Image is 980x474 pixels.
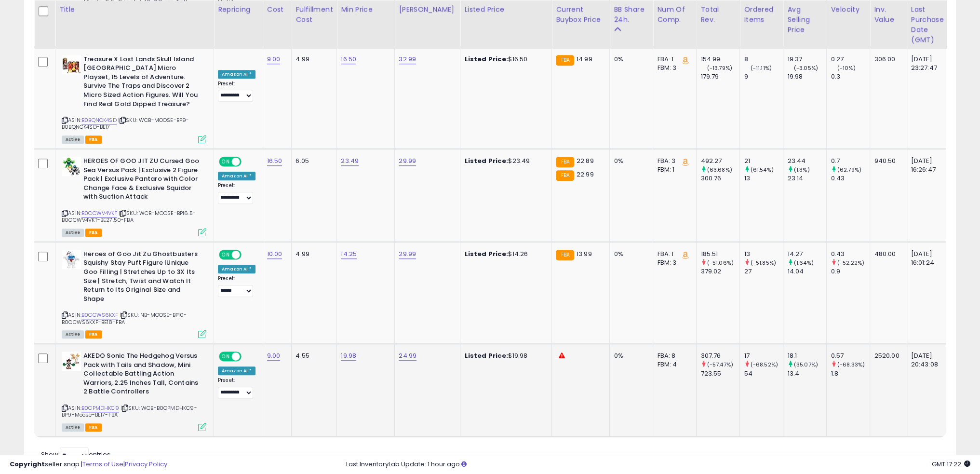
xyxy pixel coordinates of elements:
[744,352,783,360] div: 17
[218,172,255,180] div: Amazon AI *
[707,259,734,267] small: (-51.06%)
[932,460,970,469] span: 2025-08-13 17:22 GMT
[657,360,689,369] div: FBM: 4
[62,229,84,237] span: All listings currently available for purchase on Amazon
[787,369,826,378] div: 13.4
[707,64,732,72] small: (-13.79%)
[62,311,187,325] span: | SKU: NB-MOOSE-BP10-B0CCWS6KXF-BE18-FBA
[744,174,783,183] div: 13
[341,156,359,166] a: 23.49
[556,250,574,260] small: FBA
[82,460,123,469] a: Terms of Use
[744,369,783,378] div: 54
[837,64,856,72] small: (-10%)
[700,174,739,183] div: 300.76
[700,369,739,378] div: 723.55
[220,158,232,166] span: ON
[295,250,329,258] div: 4.99
[831,55,870,64] div: 0.27
[341,54,356,64] a: 16.50
[267,156,282,166] a: 16.50
[218,275,255,297] div: Preset:
[81,209,117,217] a: B0CCWV4VKT
[464,55,544,64] div: $16.50
[700,72,739,81] div: 179.79
[874,4,902,25] div: Inv. value
[751,166,774,174] small: (61.54%)
[85,330,102,339] span: FBA
[81,116,117,124] a: B0BQNCK4SD
[218,377,255,399] div: Preset:
[751,64,772,72] small: (-11.11%)
[62,116,189,131] span: | SKU: WCB-MOOSE-BP9-B0BQNCK4SD-BE17
[744,72,783,81] div: 9
[787,157,826,165] div: 23.44
[85,135,102,144] span: FBA
[787,174,826,183] div: 23.14
[874,352,899,360] div: 2520.00
[700,267,739,276] div: 379.02
[464,249,508,258] b: Listed Price:
[218,265,255,273] div: Amazon AI *
[341,4,390,14] div: Min Price
[240,250,255,258] span: OFF
[657,165,689,174] div: FBM: 1
[614,352,645,360] div: 0%
[751,361,778,368] small: (-68.52%)
[240,158,255,166] span: OFF
[657,4,692,25] div: Num of Comp.
[341,351,356,361] a: 19.98
[464,351,508,360] b: Listed Price:
[744,267,783,276] div: 27
[85,229,102,237] span: FBA
[399,249,416,259] a: 29.99
[837,361,865,368] small: (-68.33%)
[62,330,84,339] span: All listings currently available for purchase on Amazon
[657,250,689,258] div: FBA: 1
[62,209,196,224] span: | SKU: WCB-MOOSE-BP16.5-B0CCWV4VKT-BE27.50-FBA
[62,55,81,74] img: 51rl9dCS6SL._SL40_.jpg
[83,157,201,204] b: HEROES OF GOO JIT ZU Cursed Goo Sea Versus Pack | Exclusive 2 Figure Pack | Exclusive Pantaro wit...
[295,55,329,64] div: 4.99
[85,423,102,432] span: FBA
[62,352,81,371] img: 415x17bK7mL._SL40_.jpg
[707,166,732,174] small: (63.68%)
[62,55,206,142] div: ASIN:
[218,81,255,102] div: Preset:
[874,55,899,64] div: 306.00
[657,157,689,165] div: FBA: 3
[911,4,946,45] div: Last Purchase Date (GMT)
[346,460,970,469] div: Last InventoryLab Update: 1 hour ago.
[218,70,255,79] div: Amazon AI *
[794,64,818,72] small: (-3.05%)
[577,156,594,165] span: 22.89
[267,4,288,14] div: Cost
[399,54,416,64] a: 32.99
[399,156,416,166] a: 29.99
[62,404,197,419] span: | SKU: WCB-B0CPMDHKC9-BP9-Moose-BE17-FBA
[744,55,783,64] div: 8
[831,4,866,14] div: Velocity
[556,4,605,25] div: Current Buybox Price
[399,351,416,361] a: 24.99
[707,361,733,368] small: (-57.47%)
[787,4,822,35] div: Avg Selling Price
[556,157,574,167] small: FBA
[556,170,574,181] small: FBA
[837,259,864,267] small: (-52.22%)
[744,4,779,25] div: Ordered Items
[399,4,456,14] div: [PERSON_NAME]
[874,157,899,165] div: 940.50
[614,157,645,165] div: 0%
[41,450,110,459] span: Show: entries
[657,64,689,72] div: FBM: 3
[464,352,544,360] div: $19.98
[751,259,776,267] small: (-51.85%)
[59,4,210,14] div: Title
[62,250,206,337] div: ASIN:
[218,182,255,204] div: Preset:
[62,250,81,269] img: 31hx3Xutd-L._SL40_.jpg
[62,157,81,176] img: 41UK9pDlGAL._SL40_.jpg
[295,4,333,25] div: Fulfillment Cost
[62,135,84,144] span: All listings currently available for purchase on Amazon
